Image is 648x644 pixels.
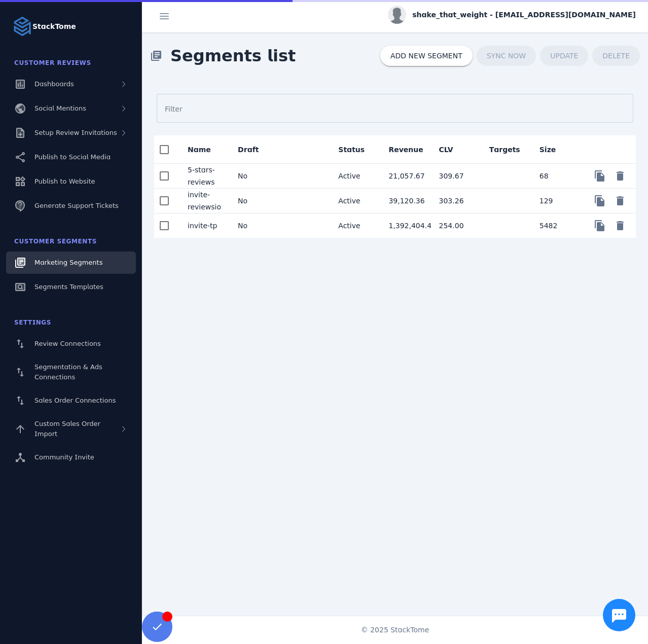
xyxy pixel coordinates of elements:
[380,213,430,238] mat-cell: 1,392,404.40
[238,145,259,155] div: Draft
[34,283,103,291] span: Segments Templates
[14,238,97,245] span: Customer Segments
[179,164,230,189] mat-cell: 5-stars-reviews
[6,333,136,355] a: Review Connections
[330,213,380,238] mat-cell: Active
[230,213,280,238] mat-cell: No
[388,145,432,155] div: Revenue
[34,177,95,185] span: Publish to Website
[481,135,531,164] mat-header-cell: Targets
[34,259,102,266] span: Marketing Segments
[179,213,230,238] mat-cell: invite-tp
[34,202,119,209] span: Generate Support Tickets
[388,6,406,24] img: profile.jpg
[439,145,462,155] div: CLV
[388,145,423,155] div: Revenue
[361,625,429,635] span: © 2025 StackTome
[34,420,100,438] span: Custom Sales Order Import
[380,46,473,66] button: ADD NEW SEGMENT
[34,363,102,381] span: Segmentation & Ads Connections
[431,189,481,213] mat-cell: 303.26
[412,10,636,20] span: shake_that_weight - [EMAIL_ADDRESS][DOMAIN_NAME]
[14,319,51,326] span: Settings
[590,191,610,211] button: Copy
[610,216,630,236] button: Delete
[390,52,462,59] span: ADD NEW SEGMENT
[179,189,230,213] mat-cell: invite-reviewsio
[6,252,136,274] a: Marketing Segments
[330,164,380,189] mat-cell: Active
[150,50,162,62] mat-icon: library_books
[34,80,74,88] span: Dashboards
[6,146,136,168] a: Publish to Social Media
[34,104,86,112] span: Social Mentions
[539,145,565,155] div: Size
[590,216,610,236] button: Copy
[34,153,111,161] span: Publish to Social Media
[388,6,636,24] button: shake_that_weight - [EMAIL_ADDRESS][DOMAIN_NAME]
[380,189,430,213] mat-cell: 39,120.36
[6,276,136,298] a: Segments Templates
[338,145,374,155] div: Status
[531,213,582,238] mat-cell: 5482
[6,389,136,412] a: Sales Order Connections
[590,166,610,186] button: Copy
[431,213,481,238] mat-cell: 254.00
[330,189,380,213] mat-cell: Active
[610,166,630,186] button: Delete
[439,145,453,155] div: CLV
[14,59,91,66] span: Customer Reviews
[238,145,268,155] div: Draft
[165,105,183,113] mat-label: Filter
[34,397,116,404] span: Sales Order Connections
[34,129,117,136] span: Setup Review Invitations
[610,191,630,211] button: Delete
[162,35,304,76] span: Segments list
[230,189,280,213] mat-cell: No
[188,145,211,155] div: Name
[32,21,76,32] strong: StackTome
[188,145,220,155] div: Name
[338,145,365,155] div: Status
[539,145,556,155] div: Size
[6,357,136,387] a: Segmentation & Ads Connections
[531,189,582,213] mat-cell: 129
[531,164,582,189] mat-cell: 68
[34,453,94,461] span: Community Invite
[12,16,32,37] img: Logo image
[34,340,101,347] span: Review Connections
[431,164,481,189] mat-cell: 309.67
[6,446,136,469] a: Community Invite
[230,164,280,189] mat-cell: No
[6,170,136,193] a: Publish to Website
[6,195,136,217] a: Generate Support Tickets
[380,164,430,189] mat-cell: 21,057.67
